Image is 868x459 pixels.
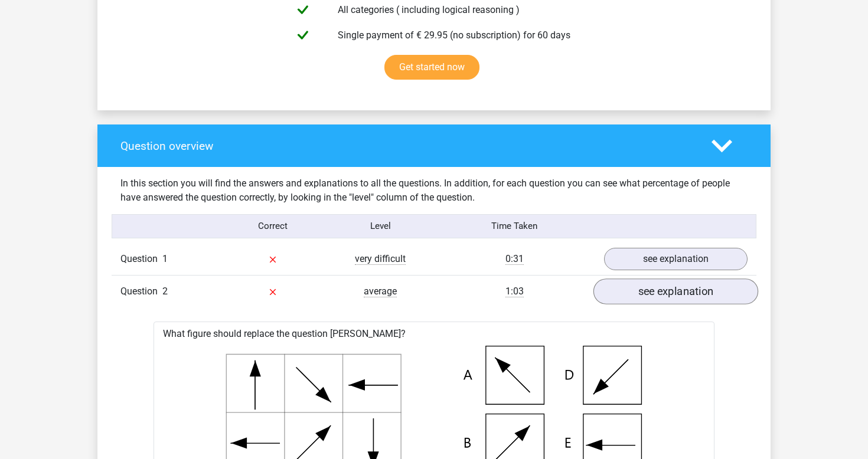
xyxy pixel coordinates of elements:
span: Question [120,252,162,266]
a: see explanation [593,278,758,304]
span: average [364,286,397,297]
a: see explanation [604,248,748,270]
span: 1:03 [505,286,524,297]
span: 2 [162,286,168,297]
div: Level [327,219,434,233]
span: Question [120,284,162,299]
a: Get started now [384,55,479,80]
div: Time Taken [434,219,595,233]
span: very difficult [355,253,406,265]
div: In this section you will find the answers and explanations to all the questions. In addition, for... [112,176,756,205]
div: Correct [220,219,327,233]
span: 0:31 [505,253,524,265]
span: 1 [162,253,168,264]
h4: Question overview [120,139,694,153]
